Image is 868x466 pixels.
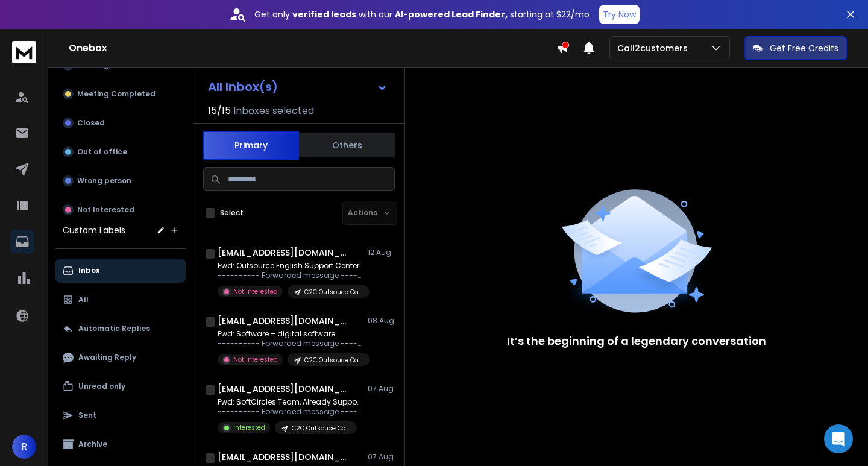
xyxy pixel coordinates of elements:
[208,81,278,93] h1: All Inbox(s)
[69,41,556,55] h1: Onebox
[218,339,362,348] p: ---------- Forwarded message --------- From: Make
[78,295,89,304] p: All
[218,383,350,395] h1: [EMAIL_ADDRESS][DOMAIN_NAME]
[12,435,36,459] button: R
[617,42,693,54] p: Call2customers
[218,261,362,271] p: Fwd: Outsource English Support Center
[78,382,125,391] p: Unread only
[218,271,362,280] p: ---------- Forwarded message --------- From: [PERSON_NAME]
[55,403,186,427] button: Sent
[77,89,156,99] p: Meeting Completed
[368,248,395,257] p: 12 Aug
[395,8,508,20] strong: AI-powered Lead Finder,
[63,224,125,236] h3: Custom Labels
[55,316,186,341] button: Automatic Replies
[233,423,265,432] p: Interested
[304,356,362,365] p: C2C Outsouce Call Center 2025
[55,111,186,135] button: Closed
[603,8,636,20] p: Try Now
[254,8,590,20] p: Get only with our starting at $22/mo
[55,198,186,222] button: Not Interested
[77,147,127,157] p: Out of office
[55,432,186,456] button: Archive
[55,345,186,370] button: Awaiting Reply
[368,316,395,326] p: 08 Aug
[77,205,134,215] p: Not Interested
[55,288,186,312] button: All
[304,288,362,297] p: C2C Outsouce Call Center 2025
[770,42,838,54] p: Get Free Credits
[292,424,350,433] p: C2C Outsouce Call Center 2025
[55,374,186,398] button: Unread only
[507,333,766,350] p: It’s the beginning of a legendary conversation
[203,131,299,160] button: Primary
[78,353,136,362] p: Awaiting Reply
[368,452,395,462] p: 07 Aug
[299,132,395,159] button: Others
[292,8,356,20] strong: verified leads
[218,247,350,259] h1: [EMAIL_ADDRESS][DOMAIN_NAME]
[233,355,278,364] p: Not Interested
[55,259,186,283] button: Inbox
[233,287,278,296] p: Not Interested
[218,407,362,417] p: ---------- Forwarded message --------- From: [PERSON_NAME]
[220,208,244,218] label: Select
[78,324,150,333] p: Automatic Replies
[55,140,186,164] button: Out of office
[599,5,640,24] button: Try Now
[218,397,362,407] p: Fwd: SoftCircles Team, Already Supporting
[208,104,231,118] span: 15 / 15
[55,82,186,106] button: Meeting Completed
[368,384,395,394] p: 07 Aug
[218,451,350,463] h1: [EMAIL_ADDRESS][DOMAIN_NAME]
[78,266,99,276] p: Inbox
[77,118,105,128] p: Closed
[233,104,314,118] h3: Inboxes selected
[12,41,36,63] img: logo
[77,176,131,186] p: Wrong person
[824,424,853,453] div: Open Intercom Messenger
[218,315,350,327] h1: [EMAIL_ADDRESS][DOMAIN_NAME]
[744,36,847,60] button: Get Free Credits
[55,169,186,193] button: Wrong person
[78,411,96,420] p: Sent
[78,439,107,449] p: Archive
[218,329,362,339] p: Fwd: Software – digital software
[198,75,397,99] button: All Inbox(s)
